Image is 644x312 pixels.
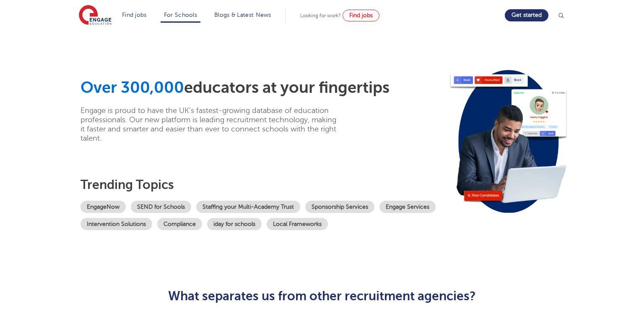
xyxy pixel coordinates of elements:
[157,218,202,230] a: Compliance
[80,177,444,192] h3: Trending topics
[80,218,152,230] a: Intervention Solutions
[207,218,262,230] a: iday for schools
[122,12,147,18] a: Find jobs
[379,201,436,213] a: Engage Services
[267,218,328,230] a: Local Frameworks
[80,79,184,97] span: Over 300,000
[305,201,374,213] a: Sponsorship Services
[196,201,300,213] a: Staffing your Multi-Academy Trust
[80,78,444,97] h1: educators at your fingertips
[79,5,112,26] img: Engage Education
[80,106,338,143] p: Engage is proud to have the UK’s fastest-growing database of education professionals. Our new pla...
[343,10,379,21] a: Find jobs
[214,12,271,18] a: Blogs & Latest News
[300,13,341,18] span: Looking for work?
[131,201,191,213] a: SEND for Schools
[349,12,373,18] span: Find jobs
[80,201,126,213] a: EngageNow
[164,12,197,18] a: For Schools
[449,63,568,220] img: Image for: Looking for staff
[505,9,548,21] a: Get started
[117,289,528,303] h2: What separates us from other recruitment agencies?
